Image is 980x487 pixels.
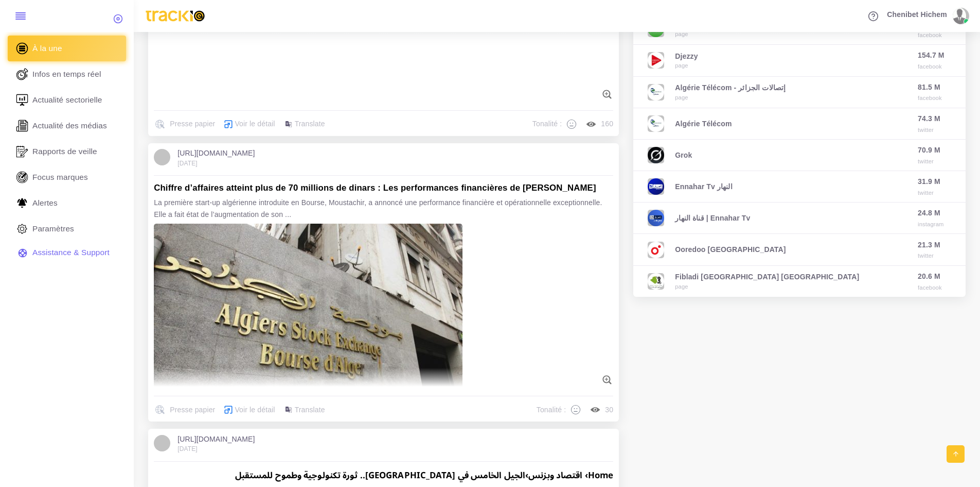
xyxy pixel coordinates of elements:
[222,404,235,416] img: Agrandir
[14,92,30,108] img: revue-sectorielle.svg
[537,405,566,415] span: Tonalité :
[648,273,664,290] img: Fibladi Algeria الجزائر
[235,405,275,415] span: Voir le détail
[32,69,101,80] span: Infos en temps réel
[882,8,973,24] a: Chenibet Hichem avatar
[569,404,582,416] img: neutre
[918,82,951,92] span: 81.5 M
[141,6,209,26] img: trackio.svg
[32,247,110,258] span: Assistance & Support
[32,43,62,54] span: À la une
[215,118,275,130] a: Voir le détail
[275,118,325,130] a: Translate
[32,223,74,234] span: Paramètres
[648,84,664,100] img: Algérie Télécom - إتصالات الجزائر
[675,282,859,291] div: page
[215,404,275,416] a: Voir le détail
[918,126,951,134] span: twitter
[8,216,126,242] a: Paramètres
[170,119,215,129] span: Presse papier
[601,374,613,386] img: zoom
[177,160,198,167] small: [DATE]
[918,271,951,281] span: 20.6 M
[918,50,951,60] span: 154.7 M
[675,82,786,93] div: Algérie Télécom - إتصالات الجزائر
[918,283,951,292] span: facebook
[887,11,947,18] span: Chenibet Hichem
[14,118,30,133] img: revue-editorielle.svg
[585,118,597,130] img: impressions
[177,435,255,444] h6: [URL][DOMAIN_NAME]
[918,94,951,102] span: facebook
[177,149,255,158] h6: [URL][DOMAIN_NAME]
[918,113,951,124] span: 74.3 M
[918,240,951,250] span: 21.3 M
[675,150,692,160] div: Grok
[675,119,732,129] div: Algérie Télécom
[675,51,698,61] div: Djezzy
[8,36,126,61] a: À la une
[648,115,664,132] img: Algérie Télécom
[601,88,613,100] img: zoom
[32,172,88,183] span: Focus marques
[177,445,198,452] small: [DATE]
[14,144,30,159] img: rapport_1.svg
[154,224,462,419] img: Chiffre d’affaires atteint plus de 70 millions de dinars : Les performances financières de Mousta...
[154,404,166,416] img: siteweb.svg
[648,52,664,69] img: Djezzy
[605,405,613,415] span: 30
[32,120,107,131] span: Actualité des médias
[32,146,97,157] span: Rapports de veille
[14,221,30,237] img: parametre.svg
[918,208,951,218] span: 24.8 M
[648,147,664,163] img: Grok
[154,197,613,220] p: La première start-up algérienne introduite en Bourse, Moustachir, a annoncé une performance finan...
[282,404,295,416] img: Translate
[648,210,664,226] img: قناة النهار | Ennahar Tv
[14,66,30,82] img: revue-live.svg
[8,139,126,164] a: Rapports de veille
[675,93,786,102] div: page
[8,87,126,113] a: Actualité sectorielle
[953,8,966,24] img: avatar
[8,113,126,139] a: Actualité des médias
[154,183,613,193] h5: Chiffre d’affaires atteint plus de 70 millions de dinars : Les performances financières de [PERSO...
[14,170,30,185] img: focus-marques.svg
[565,118,578,130] img: neutre
[154,469,613,483] h5: Home› اقتصاد وبزنس›الجيل الخامس في [GEOGRAPHIC_DATA].. ثورة تكنولوجية وطموح للمستقبل
[648,242,664,258] img: Ooredoo Algérie
[282,118,295,130] img: Translate
[589,404,601,416] img: impressions
[918,251,951,260] span: twitter
[675,61,698,70] div: page
[675,213,750,223] div: قناة النهار | Ennahar Tv
[170,405,215,415] span: Presse papier
[154,118,166,130] img: siteweb.svg
[918,62,951,71] span: facebook
[8,61,126,87] a: Infos en temps réel
[32,197,58,209] span: Alertes
[675,181,733,192] div: Ennahar Tv النهار
[918,145,951,155] span: 70.9 M
[601,119,613,129] span: 160
[675,272,859,282] div: Fibladi [GEOGRAPHIC_DATA] [GEOGRAPHIC_DATA]
[14,41,30,56] img: home.svg
[235,119,275,129] span: Voir le détail
[675,244,786,255] div: Ooredoo [GEOGRAPHIC_DATA]
[8,190,126,216] a: Alertes
[918,220,951,228] span: instagram
[918,176,951,187] span: 31.9 M
[648,178,664,195] img: Ennahar Tv النهار
[32,94,102,106] span: Actualité sectorielle
[14,195,30,211] img: Alerte.svg
[222,118,235,130] img: Agrandir
[918,189,951,197] span: twitter
[918,157,951,165] span: twitter
[275,404,325,416] a: Translate
[532,119,562,129] span: Tonalité :
[8,164,126,190] a: Focus marques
